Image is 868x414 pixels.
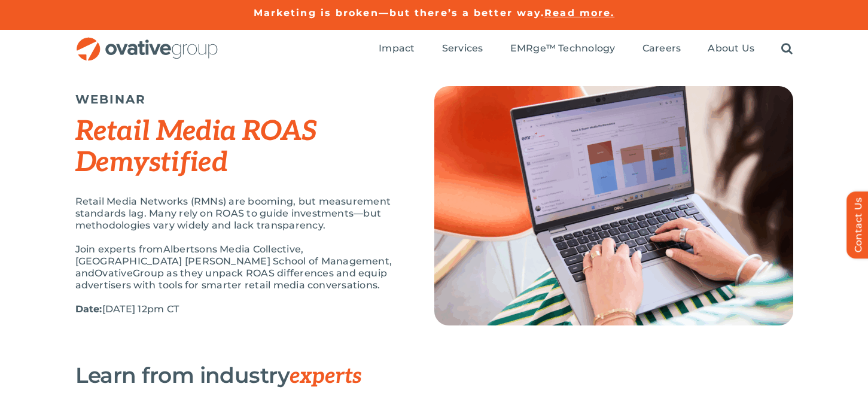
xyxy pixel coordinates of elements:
span: Careers [642,42,681,54]
nav: Menu [379,30,793,68]
a: Impact [379,42,415,56]
span: Impact [379,42,415,54]
a: Services [442,42,483,56]
span: Albertsons Media Collective, [GEOGRAPHIC_DATA] [PERSON_NAME] School of Management, and [75,243,392,279]
a: Marketing is broken—but there’s a better way. [254,7,545,19]
em: Retail Media ROAS Demystified [75,115,317,179]
h5: WEBINAR [75,92,404,106]
a: EMRge™ Technology [510,42,616,56]
h3: Learn from industry [75,363,733,388]
span: Group as they unpack ROAS differences and equip advertisers with tools for smarter retail media c... [75,267,388,291]
a: About Us [708,42,754,56]
a: Read more. [544,7,614,19]
span: experts [290,363,361,389]
a: Careers [642,42,681,56]
p: Retail Media Networks (RMNs) are booming, but measurement standards lag. Many rely on ROAS to gui... [75,196,404,232]
img: Top Image (2) [434,86,793,325]
span: Services [442,42,483,54]
a: Search [781,42,793,56]
span: About Us [708,42,754,54]
p: Join experts from [75,243,404,291]
span: Ovative [95,267,133,279]
strong: Date: [75,303,102,315]
span: EMRge™ Technology [510,42,616,54]
p: [DATE] 12pm CT [75,303,404,315]
a: OG_Full_horizontal_RGB [75,36,219,47]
